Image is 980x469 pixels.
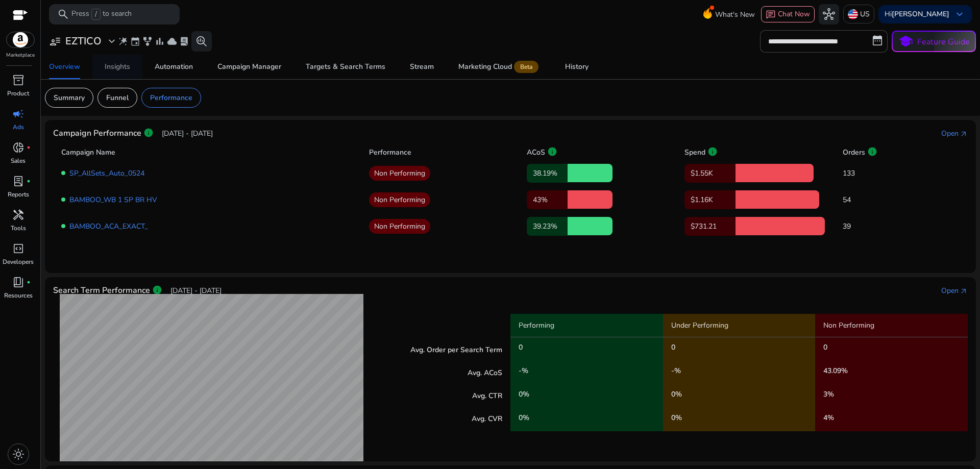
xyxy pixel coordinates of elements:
p: Spend [684,147,705,158]
h5: - [671,367,681,378]
span: % [827,413,834,423]
span: book_4 [12,276,24,288]
span: search [57,8,69,20]
span: % [523,389,529,399]
span: % [841,366,848,376]
span: donut_small [12,141,24,154]
img: us.svg [848,9,858,19]
h4: Campaign Performance [53,129,141,138]
p: Avg. CTR [472,390,502,401]
span: % [675,413,682,423]
p: 133 [843,168,918,179]
div: History [565,63,589,70]
p: Non Performing [815,314,968,337]
p: US [860,5,870,23]
span: info [152,285,162,295]
h5: 0 [671,390,682,402]
div: Campaign Manager [217,63,281,70]
div: Insights [105,63,130,70]
span: % [827,389,834,399]
span: info [143,128,154,138]
button: schoolFeature Guide [892,31,976,52]
span: Beta [514,61,538,73]
p: Sales [11,156,26,165]
span: % [522,366,528,376]
p: Avg. Order per Search Term [410,344,502,355]
span: hub [823,8,835,20]
span: arrow_outward [960,130,968,138]
p: Product [7,89,29,98]
p: Reports [8,190,29,199]
span: arrow_outward [960,287,968,295]
p: 39.23% [527,217,568,236]
h5: 0 [823,343,827,355]
span: family_history [142,36,153,46]
p: Resources [4,291,33,300]
p: Tools [11,224,26,233]
span: handyman [12,209,24,221]
h5: 0 [519,390,529,402]
h5: 0 [519,414,529,425]
span: event [130,36,140,46]
p: ACoS [527,147,545,158]
p: Funnel [106,92,129,103]
span: bar_chart [155,36,165,46]
p: Marketplace [6,52,35,59]
p: $1.55K [684,164,736,183]
div: Stream [410,63,434,70]
p: Non Performing [369,166,430,181]
h5: 0 [671,414,682,425]
span: lab_profile [179,36,189,46]
span: search_insights [195,35,208,47]
span: fiber_manual_record [27,179,31,183]
p: [DATE] - [DATE] [170,285,222,296]
div: Automation [155,63,193,70]
span: lab_profile [12,175,24,187]
img: amazon.svg [7,32,34,47]
span: info [867,146,877,157]
h3: EZTICO [65,35,102,47]
p: [DATE] - [DATE] [162,128,213,139]
h5: 0 [519,343,523,355]
a: BAMBOO_WB 1 SP BR HV [69,195,157,205]
p: Ads [13,122,24,132]
h5: 4 [823,414,834,425]
p: Avg. ACoS [468,367,502,378]
p: Campaign Name [61,147,115,158]
a: Openarrow_outward [941,285,968,296]
div: Open [941,128,959,139]
span: keyboard_arrow_down [953,8,966,20]
p: 54 [843,194,918,205]
p: Developers [3,257,34,266]
span: info [707,146,718,157]
p: 38.19% [527,164,568,183]
span: fiber_manual_record [27,145,31,150]
span: school [898,34,913,49]
span: inventory_2 [12,74,24,86]
p: 39 [843,221,918,232]
a: SP_AllSets_Auto_0524 [69,168,144,178]
h5: 43.09 [823,367,848,378]
div: Targets & Search Terms [306,63,385,70]
span: chat [766,10,776,20]
p: Hi [885,11,949,18]
button: chatChat Now [761,6,815,22]
span: / [91,9,101,20]
a: Openarrow_outward [941,128,968,139]
p: Under Performing [663,314,816,337]
p: Non Performing [369,219,430,234]
div: Open [941,285,959,296]
div: Overview [49,63,80,70]
p: Non Performing [369,192,430,207]
span: Chat Now [778,9,810,19]
button: search_insights [191,31,212,52]
span: cloud [167,36,177,46]
p: $1.16K [684,190,736,209]
b: [PERSON_NAME] [892,9,949,19]
button: hub [819,4,839,24]
span: fiber_manual_record [27,280,31,284]
h5: 3 [823,390,834,402]
p: $731.21 [684,217,736,236]
p: Performance [150,92,192,103]
p: Avg. CVR [472,413,502,424]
